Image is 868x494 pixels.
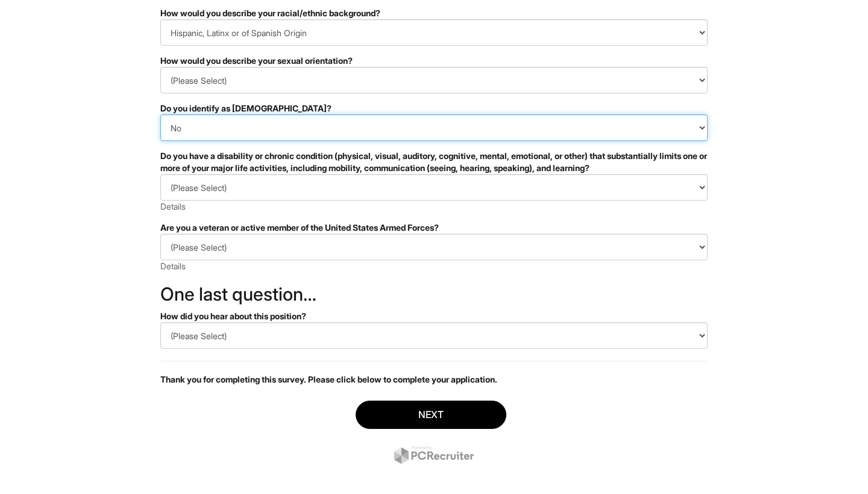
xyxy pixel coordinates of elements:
[160,201,186,211] a: Details
[160,114,708,141] select: Do you identify as transgender?
[160,19,708,46] select: How would you describe your racial/ethnic background?
[160,67,708,93] select: How would you describe your sexual orientation?
[160,150,708,174] div: Do you have a disability or chronic condition (physical, visual, auditory, cognitive, mental, emo...
[160,55,708,67] div: How would you describe your sexual orientation?
[160,174,708,201] select: Do you have a disability or chronic condition (physical, visual, auditory, cognitive, mental, emo...
[160,374,708,386] p: Thank you for completing this survey. Please click below to complete your application.
[160,234,708,260] select: Are you a veteran or active member of the United States Armed Forces?
[160,222,708,234] div: Are you a veteran or active member of the United States Armed Forces?
[160,7,708,19] div: How would you describe your racial/ethnic background?
[356,401,506,429] button: Next
[160,284,708,304] h2: One last question…
[160,310,708,322] div: How did you hear about this position?
[160,261,186,271] a: Details
[160,102,708,114] div: Do you identify as [DEMOGRAPHIC_DATA]?
[160,322,708,349] select: How did you hear about this position?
